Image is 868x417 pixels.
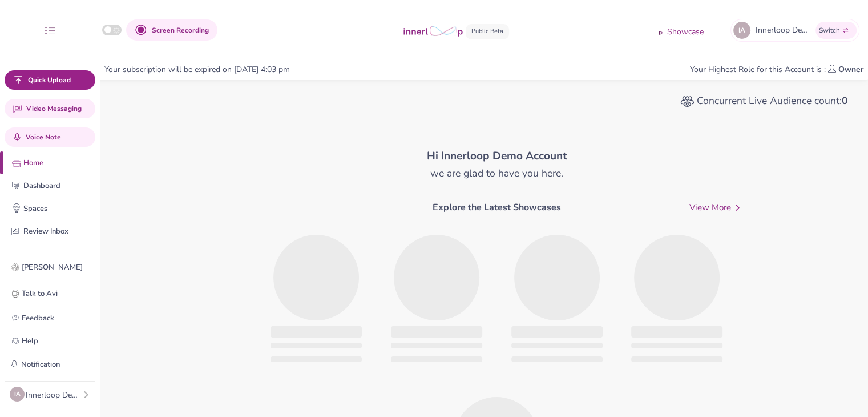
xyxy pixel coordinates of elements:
[689,201,744,214] span: View More
[680,94,848,109] h5: Concurrent Live Audience count :
[427,149,567,163] b: Hi
[26,389,82,401] div: Innerloop Demo Account
[9,285,91,302] a: Talk to Avi
[733,22,750,39] div: IA
[5,127,95,147] button: Voice Note
[23,180,94,192] p: Dashboard
[26,103,82,114] span: Video Messaging
[9,259,91,276] a: [PERSON_NAME]
[126,19,217,41] button: Screen Recording
[511,356,603,362] span: ‌
[9,357,60,372] button: Notification
[5,70,95,90] button: Quick Upload
[273,235,359,320] span: ‌
[441,149,567,163] b: Innerloop Demo Account
[5,99,95,118] button: Video Messaging
[667,26,704,38] p: Showcase
[685,63,868,75] div: Your Highest Role for this Account is :
[631,343,722,348] span: ‌
[631,356,722,362] span: ‌
[23,203,94,215] p: Spaces
[631,326,722,338] span: ‌
[838,64,863,75] b: Owner
[9,311,91,325] a: Feedback
[22,288,58,300] p: Talk to Avi
[756,24,813,36] span: Innerloop Demo Account 's Innerloop Account
[22,312,54,324] p: Feedback
[271,356,362,362] span: ‌
[22,335,38,347] p: Help
[271,326,362,338] span: ‌
[842,94,848,107] b: 0
[394,235,479,320] span: ‌
[391,356,482,362] span: ‌
[26,132,61,142] span: Voice Note
[433,202,561,213] h6: Explore the Latest Showcases
[28,75,71,85] span: Quick Upload
[430,167,563,179] h5: we are glad to have you here.
[100,63,294,75] div: Your subscription will be expired on [DATE] 4:03 pm
[815,22,857,39] button: Switch
[511,326,603,338] span: ‌
[655,25,667,37] img: showcase icon
[10,387,25,402] div: IA
[22,262,83,274] p: [PERSON_NAME]
[23,157,94,169] p: Home
[511,343,603,348] span: ‌
[680,94,695,109] img: audience count
[23,226,94,238] p: Review Inbox
[514,235,600,320] span: ‌
[21,359,60,371] p: Notification
[634,235,720,320] span: ‌
[391,326,482,338] span: ‌
[9,334,91,348] a: Help
[271,343,362,348] span: ‌
[391,343,482,348] span: ‌
[9,386,91,402] button: IAInnerloop Demo Account
[819,26,840,35] span: Switch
